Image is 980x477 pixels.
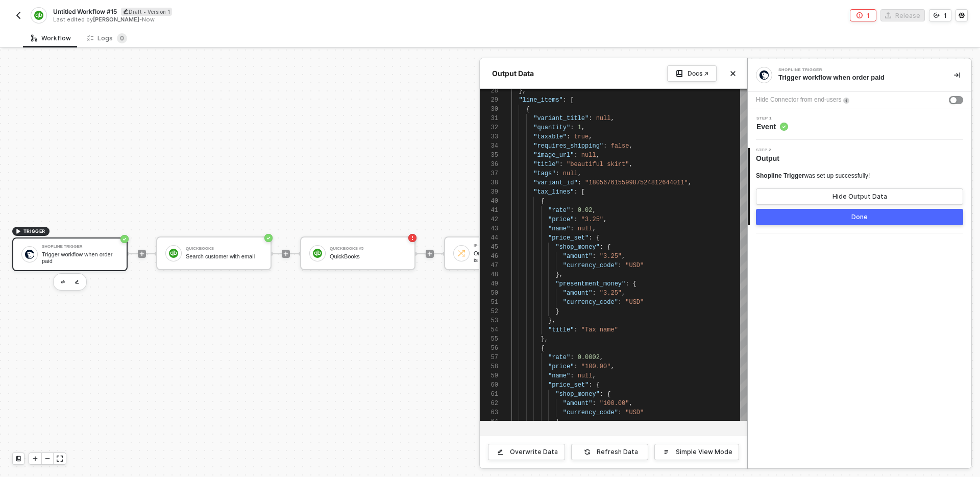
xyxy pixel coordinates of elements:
span: null [596,115,611,122]
span: : [570,124,574,131]
img: icon-info [843,98,849,104]
span: : [592,253,596,260]
span: { [541,198,545,205]
div: 1 [944,11,947,20]
span: , [629,400,632,407]
span: , [610,115,614,122]
button: Release [880,9,925,21]
div: 37 [480,169,498,178]
div: was set up successfully! [756,172,870,180]
div: Draft • Version 1 [121,8,172,16]
div: 57 [480,353,498,362]
span: Output [756,153,783,163]
span: , [589,133,592,140]
span: , [581,124,585,131]
span: : [592,290,596,297]
span: } [555,308,559,315]
span: "name" [548,372,570,379]
span: "rate" [548,207,570,214]
span: , [688,179,692,186]
span: { [633,280,636,288]
span: : [570,372,574,379]
div: Last edited by - Now [53,16,489,23]
span: "variant_id" [533,179,577,186]
div: 30 [480,105,498,114]
div: 43 [480,224,498,233]
span: , [629,142,632,150]
span: "price" [548,363,574,370]
span: , [592,207,596,214]
span: , [610,363,614,370]
span: "3.25" [600,290,622,297]
div: 51 [480,298,498,307]
span: : [574,152,577,159]
div: Refresh Data [597,448,638,456]
div: Trigger workflow when order paid [778,73,938,82]
span: "tax_lines" [533,188,574,196]
div: Done [851,213,868,221]
span: : [592,400,596,407]
sup: 0 [117,33,127,43]
div: 52 [480,307,498,316]
span: , [603,216,607,223]
span: icon-error-page [856,12,863,18]
span: Step 1 [756,116,788,121]
div: 63 [480,408,498,417]
span: }, [548,317,555,324]
span: : [559,161,563,168]
div: 53 [480,316,498,325]
div: 38 [480,178,498,187]
span: : [563,97,567,104]
div: 44 [480,233,498,243]
div: Hide Connector from end-users [756,95,841,105]
span: null [578,225,593,232]
span: : [578,179,581,186]
span: : [589,381,592,389]
span: , [592,225,596,232]
div: 42 [480,215,498,224]
button: Simple View Mode [654,444,739,460]
div: 32 [480,123,498,132]
span: : [574,326,577,333]
div: 31 [480,114,498,123]
span: "18056761559987524812644011" [585,179,688,186]
span: "amount" [563,253,593,260]
img: integration-icon [34,11,43,20]
span: : [574,216,577,223]
span: { [526,106,530,113]
div: 47 [480,261,498,270]
span: : [574,188,577,196]
span: "requires_shipping" [533,142,603,150]
span: : [603,142,607,150]
div: 46 [480,252,498,261]
span: "3.25" [600,253,622,260]
span: : [618,409,622,416]
span: icon-minus [44,456,51,462]
span: "currency_code" [563,262,618,269]
span: "title" [548,326,574,333]
div: 60 [480,380,498,390]
button: Hide Output Data [756,188,963,205]
span: "price_set" [548,381,589,389]
span: "taxable" [533,133,567,140]
span: : [618,299,622,306]
span: icon-play [32,456,38,462]
span: : [570,207,574,214]
button: back [12,9,24,21]
span: "variant_title" [533,115,589,122]
span: "100.00" [581,363,611,370]
span: { [596,381,600,389]
div: Hide Output Data [832,193,887,201]
span: Untitled Workflow #15 [53,7,117,16]
button: 1 [929,9,951,21]
span: null [578,372,593,379]
span: false [610,142,629,150]
span: , [600,354,603,361]
span: "amount" [563,290,593,297]
div: 56 [480,344,498,353]
span: "3.25" [581,216,603,223]
div: Logs [87,33,127,43]
span: "beautiful skirt" [567,161,629,168]
span: "shop_money" [555,244,599,251]
span: 0.0002 [578,354,600,361]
